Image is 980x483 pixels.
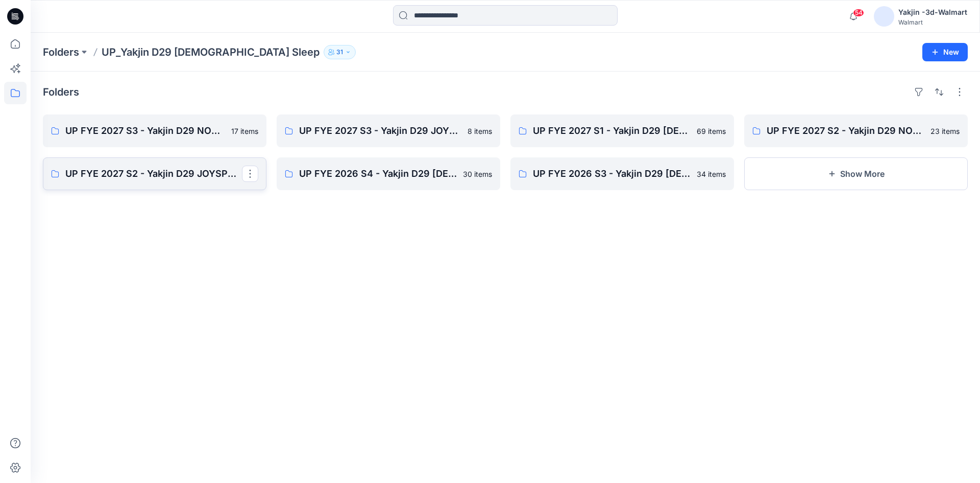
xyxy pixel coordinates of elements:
[463,169,492,179] p: 30 items
[65,167,242,181] p: UP FYE 2027 S2 - Yakjin D29 JOYSPUN [DEMOGRAPHIC_DATA] Sleepwear
[510,157,734,190] a: UP FYE 2026 S3 - Yakjin D29 [DEMOGRAPHIC_DATA] Sleepwear34 items
[767,124,924,138] p: UP FYE 2027 S2 - Yakjin D29 NOBO [DEMOGRAPHIC_DATA] Sleepwear
[874,6,894,27] img: avatar
[43,114,266,147] a: UP FYE 2027 S3 - Yakjin D29 NOBO [DEMOGRAPHIC_DATA] Sleepwear17 items
[533,167,691,181] p: UP FYE 2026 S3 - Yakjin D29 [DEMOGRAPHIC_DATA] Sleepwear
[898,18,967,26] div: Walmart
[277,157,500,190] a: UP FYE 2026 S4 - Yakjin D29 [DEMOGRAPHIC_DATA] Sleepwear30 items
[922,43,968,61] button: New
[43,45,79,59] a: Folders
[231,126,258,136] p: 17 items
[43,157,266,190] a: UP FYE 2027 S2 - Yakjin D29 JOYSPUN [DEMOGRAPHIC_DATA] Sleepwear
[898,6,967,18] div: Yakjin -3d-Walmart
[336,47,343,58] p: 31
[65,124,225,138] p: UP FYE 2027 S3 - Yakjin D29 NOBO [DEMOGRAPHIC_DATA] Sleepwear
[277,114,500,147] a: UP FYE 2027 S3 - Yakjin D29 JOYSPUN [DEMOGRAPHIC_DATA] Sleepwear8 items
[533,124,691,138] p: UP FYE 2027 S1 - Yakjin D29 [DEMOGRAPHIC_DATA] Sleepwear
[697,169,726,179] p: 34 items
[43,86,79,98] h4: Folders
[299,124,461,138] p: UP FYE 2027 S3 - Yakjin D29 JOYSPUN [DEMOGRAPHIC_DATA] Sleepwear
[510,114,734,147] a: UP FYE 2027 S1 - Yakjin D29 [DEMOGRAPHIC_DATA] Sleepwear69 items
[697,126,726,136] p: 69 items
[744,157,968,190] button: Show More
[930,126,960,136] p: 23 items
[299,167,457,181] p: UP FYE 2026 S4 - Yakjin D29 [DEMOGRAPHIC_DATA] Sleepwear
[102,45,320,59] p: UP_Yakjin D29 [DEMOGRAPHIC_DATA] Sleep
[468,126,492,136] p: 8 items
[324,45,356,59] button: 31
[853,9,864,17] span: 54
[744,114,968,147] a: UP FYE 2027 S2 - Yakjin D29 NOBO [DEMOGRAPHIC_DATA] Sleepwear23 items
